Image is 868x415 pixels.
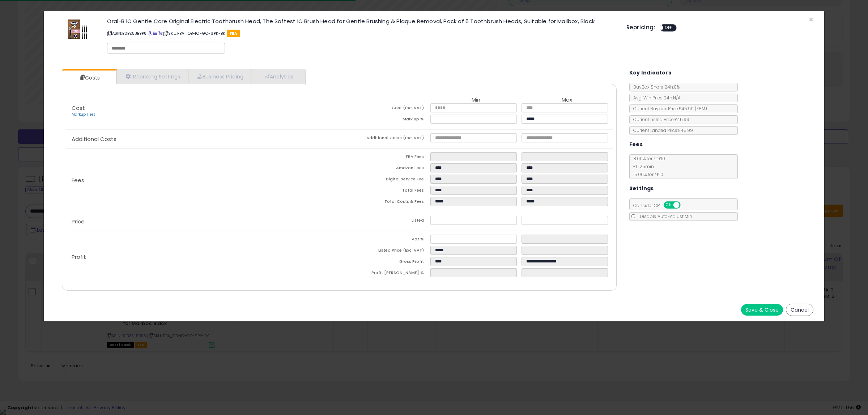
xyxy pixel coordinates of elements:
[67,18,89,40] img: 41ZIYijeYFL._SL60_.jpg
[636,213,692,219] span: Disable Auto-Adjust Min
[339,115,430,126] td: Mark up %
[66,254,339,260] p: Profit
[339,186,430,197] td: Total Fees
[148,30,152,36] a: BuyBox page
[664,202,673,208] span: ON
[630,116,689,123] span: Current Listed Price: £45.99
[629,184,654,193] h5: Settings
[522,97,613,103] th: Max
[72,112,95,117] a: Markup Tiers
[107,18,616,24] h3: Oral-B iO Gentle Care Original Electric Toothbrush Head, The Softest iO Brush Head for Gentle Bru...
[630,155,665,177] span: 8.00 % for <= £10
[339,257,430,268] td: Gross Profit
[339,197,430,208] td: Total Costs & Fees
[679,106,707,112] span: £45.90
[809,14,813,25] span: ×
[663,25,675,31] span: OFF
[695,106,707,112] span: ( FBM )
[158,30,162,36] a: Your listing only
[630,171,663,177] span: 15.00 % for > £10
[430,97,522,103] th: Min
[679,202,691,208] span: OFF
[339,163,430,175] td: Amazon Fees
[227,30,240,37] span: FBA
[107,27,616,39] p: ASIN: B0BZ5JB9P8 | SKU: FBA_OB-IO-GC-6PK-BK
[62,70,116,85] a: Costs
[630,202,690,209] span: Consider CPT:
[630,106,707,112] span: Current Buybox Price:
[339,235,430,246] td: Vat %
[66,136,339,142] p: Additional Costs
[630,95,681,101] span: Avg. Win Price 24h: N/A
[339,175,430,186] td: Digital Service Fee
[116,69,188,84] a: Repricing Settings
[251,69,305,84] a: Analytics
[339,216,430,227] td: Listed
[66,105,339,117] p: Cost
[626,25,655,30] h5: Repricing:
[339,268,430,279] td: Profit [PERSON_NAME] %
[339,246,430,257] td: Listed Price (Exc. VAT)
[66,177,339,183] p: Fees
[629,140,643,149] h5: Fees
[786,304,813,316] button: Cancel
[629,68,672,77] h5: Key Indicators
[66,219,339,224] p: Price
[630,127,693,133] span: Current Landed Price: £45.99
[188,69,251,84] a: Business Pricing
[741,304,783,316] button: Save & Close
[339,133,430,145] td: Additional Costs (Exc. VAT)
[339,103,430,115] td: Cost (Exc. VAT)
[630,84,680,90] span: BuyBox Share 24h: 0%
[153,30,157,36] a: All offer listings
[630,163,654,170] span: £0.25 min
[339,152,430,163] td: FBA Fees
